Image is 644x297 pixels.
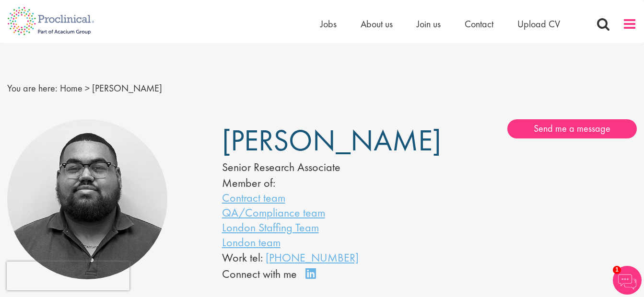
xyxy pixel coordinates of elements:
a: London team [222,235,281,250]
iframe: reCAPTCHA [7,262,129,290]
a: Upload CV [517,18,560,30]
a: [PHONE_NUMBER] [266,250,359,265]
span: 1 [613,266,621,274]
a: QA/Compliance team [222,205,325,220]
a: About us [361,18,393,30]
span: [PERSON_NAME] [92,82,162,94]
span: [PERSON_NAME] [222,121,441,160]
a: Jobs [320,18,337,30]
span: You are here: [7,82,58,94]
span: Work tel: [222,250,263,265]
a: Contract team [222,190,285,205]
div: Senior Research Associate [222,159,401,175]
a: Send me a message [507,119,637,138]
a: London Staffing Team [222,220,319,235]
img: Chatbot [613,266,642,295]
a: Contact [465,18,493,30]
a: breadcrumb link [60,82,82,94]
label: Member of: [222,175,275,190]
span: > [85,82,90,94]
img: Ashley Bennett [7,119,167,279]
a: Join us [417,18,441,30]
